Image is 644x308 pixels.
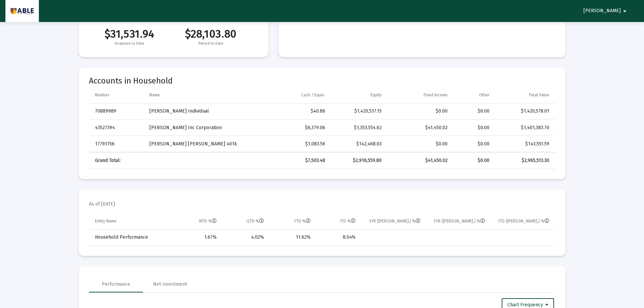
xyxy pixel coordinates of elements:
button: [PERSON_NAME] [575,4,637,18]
div: $0.00 [391,108,448,115]
div: Total Value [529,92,549,98]
div: Other [479,92,490,98]
div: Entity Name [95,218,117,224]
img: Dashboard [10,4,34,18]
span: Chart Frequency [507,302,548,308]
div: 4.02% [226,234,264,241]
div: $1,353,554.62 [335,124,382,131]
td: Column Equity [330,87,386,103]
td: 70889989 [89,103,145,120]
td: Household Performance [89,230,174,246]
td: Column Total Value [494,87,555,103]
div: Number [95,92,109,98]
td: [PERSON_NAME] Individual [145,103,265,120]
td: Column YTD % [269,213,315,229]
div: $1,420,578.01 [499,108,549,115]
div: $143,551.59 [499,141,549,147]
span: $31,531.94 [89,27,170,40]
div: 11.62% [273,234,311,241]
mat-card-title: Accounts in Household [89,77,555,84]
div: $0.00 [457,157,489,164]
div: 8.04% [320,234,356,241]
td: [PERSON_NAME] [PERSON_NAME] 401k [145,136,265,152]
div: $7,503.48 [269,157,325,164]
span: Inception to Date [89,40,170,47]
td: 17793156 [89,136,145,152]
td: Column Name [145,87,265,103]
div: $1,401,383.70 [499,124,549,131]
div: $41,450.02 [391,157,448,164]
mat-icon: arrow_drop_down [621,4,629,18]
div: $1,083.56 [269,141,325,147]
div: Performance [102,281,130,288]
td: Column QTD % [221,213,269,229]
div: QTD % [246,218,264,224]
div: $142,468.03 [335,141,382,147]
td: Column ITD (Ann.) % [490,213,555,229]
td: Column Cash / Equiv. [264,87,330,103]
div: $41,450.02 [391,124,448,131]
div: ITD ([PERSON_NAME].) % [499,218,549,224]
div: $6,379.06 [269,124,325,131]
td: Column Entity Name [89,213,174,229]
td: Column 5YR (Ann.) % [425,213,490,229]
div: Fixed Income [424,92,448,98]
span: $28,103.80 [170,27,252,40]
mat-card-subtitle: As of [DATE] [89,201,115,208]
div: $40.86 [269,108,325,115]
td: 43527394 [89,120,145,136]
td: Column MTD % [173,213,221,229]
div: Name [149,92,160,98]
td: Column 3YR (Ann.) % [360,213,425,229]
td: Column Number [89,87,145,103]
td: Column Other [452,87,494,103]
div: Equity [371,92,382,98]
td: Column ITD % [315,213,360,229]
div: MTD % [199,218,217,224]
div: YTD % [294,218,311,224]
td: [PERSON_NAME] Inc Corporation [145,120,265,136]
div: $0.00 [457,124,489,131]
div: 5YR ([PERSON_NAME].) % [434,218,485,224]
div: Grand Total: [95,157,140,164]
div: 3YR ([PERSON_NAME].) % [369,218,421,224]
div: $2,916,559.80 [335,157,382,164]
span: Period to Date [170,40,252,47]
div: $2,965,513.30 [499,157,549,164]
td: Column Fixed Income [386,87,453,103]
div: Data grid [89,87,555,169]
div: 1.67% [178,234,217,241]
div: $0.00 [457,141,489,147]
span: [PERSON_NAME] [583,8,621,14]
div: $1,420,537.15 [335,108,382,115]
div: Data grid [89,213,555,246]
div: ITD % [340,218,356,224]
div: $0.00 [457,108,489,115]
div: $0.00 [391,141,448,147]
div: Cash / Equiv. [301,92,325,98]
div: Net Investment [153,281,187,288]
